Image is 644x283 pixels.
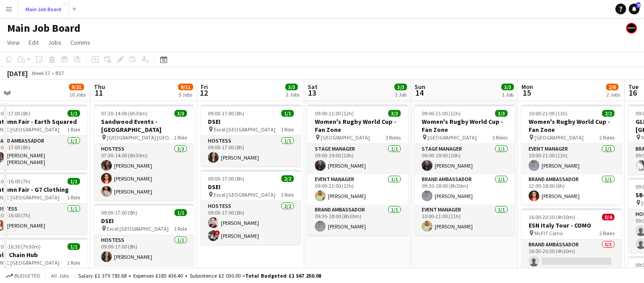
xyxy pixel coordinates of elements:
app-job-card: 09:00-21:00 (12h)3/3Women's Rugby World Cup - Fan Zone [GEOGRAPHIC_DATA]3 RolesStage Manager1/109... [308,105,408,235]
span: 1 Role [67,126,80,133]
app-card-role: Hostess1/109:00-17:00 (8h)[PERSON_NAME] [94,235,194,266]
span: Tue [628,83,639,91]
div: 2 Jobs [286,91,300,98]
span: 3/3 [174,110,187,117]
div: 1 Job [395,91,407,98]
div: BST [55,70,64,76]
span: Sun [415,83,425,91]
app-card-role: Hostess3/307:30-14:00 (6h30m)[PERSON_NAME][PERSON_NAME][PERSON_NAME] [94,144,194,200]
div: 5 Jobs [178,91,193,98]
div: [DATE] [7,69,28,78]
span: [GEOGRAPHIC_DATA] [428,134,477,141]
span: 13 [306,88,318,98]
app-job-card: 09:00-17:00 (8h)1/1DSEI Excel [GEOGRAPHIC_DATA]1 RoleHostess1/109:00-17:00 (8h)[PERSON_NAME] [201,105,301,166]
span: 09:00-17:00 (8h) [208,110,244,117]
app-card-role: Event Manager1/109:00-21:00 (12h)[PERSON_NAME] [308,174,408,205]
span: 09:00-17:00 (8h) [101,209,137,216]
h3: Women's Rugby World Cup - Fan Zone [308,118,408,134]
span: 3/3 [501,84,514,90]
span: 3/3 [495,110,508,117]
h3: Women's Rugby World Cup - Fan Zone [415,118,515,134]
span: 09:00-21:00 (12h) [315,110,354,117]
app-card-role: Hostess2/209:00-17:00 (8h)[PERSON_NAME]![PERSON_NAME] [201,201,301,245]
span: 1 Role [174,134,187,141]
h3: Women's Rugby World Cup - Fan Zone [521,118,622,134]
a: Edit [25,37,42,48]
span: 1/1 [68,243,80,250]
span: 12 [199,88,208,98]
span: 1/1 [174,209,187,216]
span: 10:00-21:00 (11h) [529,110,568,117]
span: Sat [308,83,318,91]
span: 9/21 [69,84,84,90]
h3: ESN Italy Tour - COMO [521,221,622,229]
button: Budgeted [4,271,42,281]
span: 11 [93,88,105,98]
span: Edit [29,38,39,46]
span: Excel [GEOGRAPHIC_DATA] [214,126,275,133]
a: 9 [629,4,640,14]
app-user-avatar: experience staff [626,23,637,34]
span: 09:00-21:00 (12h) [422,110,461,117]
span: 3/3 [388,110,401,117]
span: 3 Roles [386,134,401,141]
app-card-role: Stage Manager1/109:00-19:00 (10h)[PERSON_NAME] [415,144,515,174]
span: 1 Role [174,225,187,232]
a: Jobs [44,37,65,48]
span: 16 [627,88,639,98]
span: 1/1 [281,110,294,117]
span: Total Budgeted £1 567 250.08 [245,272,321,279]
app-card-role: Brand Ambassador1/109:30-18:00 (8h30m)[PERSON_NAME] [415,174,515,205]
span: 1/1 [68,178,80,185]
span: 1 Role [67,259,80,266]
app-job-card: 09:00-17:00 (8h)2/2DSEI Excel [GEOGRAPHIC_DATA]1 RoleHostess2/209:00-17:00 (8h)[PERSON_NAME]![PER... [201,170,301,245]
span: [GEOGRAPHIC_DATA] [GEOGRAPHIC_DATA] - [STREET_ADDRESS] [107,134,174,141]
span: 9/11 [178,84,193,90]
span: ! [215,230,220,236]
span: 3/3 [394,84,407,90]
a: View [4,37,23,48]
span: Excel [GEOGRAPHIC_DATA] [214,191,275,198]
h3: Sandwood Events - [GEOGRAPHIC_DATA] [94,118,194,134]
app-job-card: 09:00-21:00 (12h)3/3Women's Rugby World Cup - Fan Zone [GEOGRAPHIC_DATA]3 RolesStage Manager1/109... [415,105,515,235]
div: 1 Job [502,91,513,98]
span: Mon [521,83,533,91]
span: Comms [70,38,90,46]
span: View [7,38,20,46]
app-job-card: 09:00-17:00 (8h)1/1DSEI Excel [GEOGRAPHIC_DATA]1 RoleHostess1/109:00-17:00 (8h)[PERSON_NAME] [94,204,194,266]
app-job-card: 07:30-14:00 (6h30m)3/3Sandwood Events - [GEOGRAPHIC_DATA] [GEOGRAPHIC_DATA] [GEOGRAPHIC_DATA] - [... [94,105,194,200]
span: 1 Role [281,191,294,198]
span: 1 Role [67,194,80,201]
div: 2 Jobs [606,91,620,98]
span: 0/4 [602,214,614,220]
app-card-role: Brand Ambassador1/112:00-18:00 (6h)[PERSON_NAME] [521,174,622,205]
span: 2/2 [602,110,614,117]
app-card-role: Stage Manager1/109:00-19:00 (10h)[PERSON_NAME] [308,144,408,174]
span: 1 Role [281,126,294,133]
span: [GEOGRAPHIC_DATA] [534,134,584,141]
div: Salary £1 379 783.68 + Expenses £185 436.40 + Subsistence £2 030.00 = [78,272,321,279]
span: Fri [201,83,208,91]
h1: Main Job Board [7,21,80,35]
span: 3 Roles [492,134,508,141]
span: 07:30-14:00 (6h30m) [101,110,148,117]
span: Budgeted [14,273,40,279]
span: 15 [520,88,533,98]
app-card-role: Event Manager1/110:00-21:00 (11h)[PERSON_NAME] [415,205,515,235]
span: 09:00-17:00 (8h) [208,175,244,182]
app-job-card: 10:00-21:00 (11h)2/2Women's Rugby World Cup - Fan Zone [GEOGRAPHIC_DATA]2 RolesEvent Manager1/110... [521,105,622,205]
app-card-role: Brand Ambassador1/109:30-18:00 (8h30m)[PERSON_NAME] [308,205,408,235]
span: 2/6 [606,84,619,90]
span: Week 37 [30,70,52,76]
button: Main Job Board [18,0,69,18]
app-card-role: Hostess1/109:00-17:00 (8h)[PERSON_NAME] [201,136,301,166]
span: 2 Roles [599,230,614,237]
span: McFIT Como [534,230,563,237]
span: 16:00-20:30 (4h30m) [529,214,575,220]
